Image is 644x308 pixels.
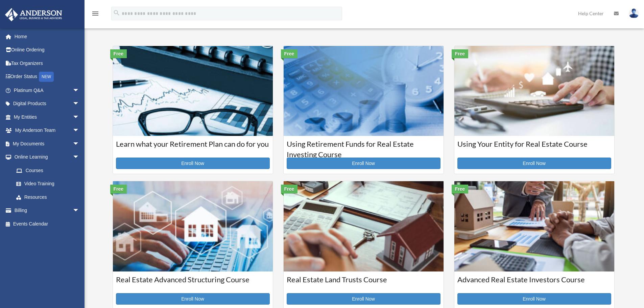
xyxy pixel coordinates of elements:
a: Tax Organizers [5,56,90,70]
a: Enroll Now [287,158,440,169]
h3: Using Your Entity for Real Estate Course [457,139,611,156]
a: Home [5,30,90,43]
i: menu [91,9,99,18]
a: menu [91,12,99,18]
h3: Advanced Real Estate Investors Course [457,275,611,291]
div: Free [452,49,469,58]
span: arrow_drop_down [73,110,86,124]
a: My Entitiesarrow_drop_down [5,110,90,124]
a: Enroll Now [457,158,611,169]
h3: Learn what your Retirement Plan can do for you [116,139,270,156]
div: Free [281,185,298,193]
a: Platinum Q&Aarrow_drop_down [5,84,90,97]
a: My Documentsarrow_drop_down [5,137,90,150]
img: User Pic [629,8,639,18]
div: Free [452,185,469,193]
a: Events Calendar [5,217,90,231]
a: Digital Productsarrow_drop_down [5,97,90,111]
span: arrow_drop_down [73,150,86,164]
span: arrow_drop_down [73,97,86,111]
div: NEW [39,72,54,82]
a: Enroll Now [287,293,440,305]
a: Order StatusNEW [5,70,90,84]
a: Online Learningarrow_drop_down [5,150,90,164]
a: Online Ordering [5,43,90,57]
span: arrow_drop_down [73,204,86,218]
h3: Using Retirement Funds for Real Estate Investing Course [287,139,440,156]
a: Video Training [9,177,90,191]
span: arrow_drop_down [73,137,86,151]
div: Free [110,49,127,58]
span: arrow_drop_down [73,124,86,138]
a: Resources [9,190,90,204]
a: Enroll Now [116,158,270,169]
a: Billingarrow_drop_down [5,204,90,217]
a: Courses [9,164,86,177]
img: Anderson Advisors Platinum Portal [3,8,64,21]
h3: Real Estate Advanced Structuring Course [116,275,270,291]
span: arrow_drop_down [73,84,86,97]
a: Enroll Now [457,293,611,305]
h3: Real Estate Land Trusts Course [287,275,440,291]
i: search [113,9,120,17]
a: My Anderson Teamarrow_drop_down [5,124,90,137]
div: Free [281,49,298,58]
div: Free [110,185,127,193]
a: Enroll Now [116,293,270,305]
